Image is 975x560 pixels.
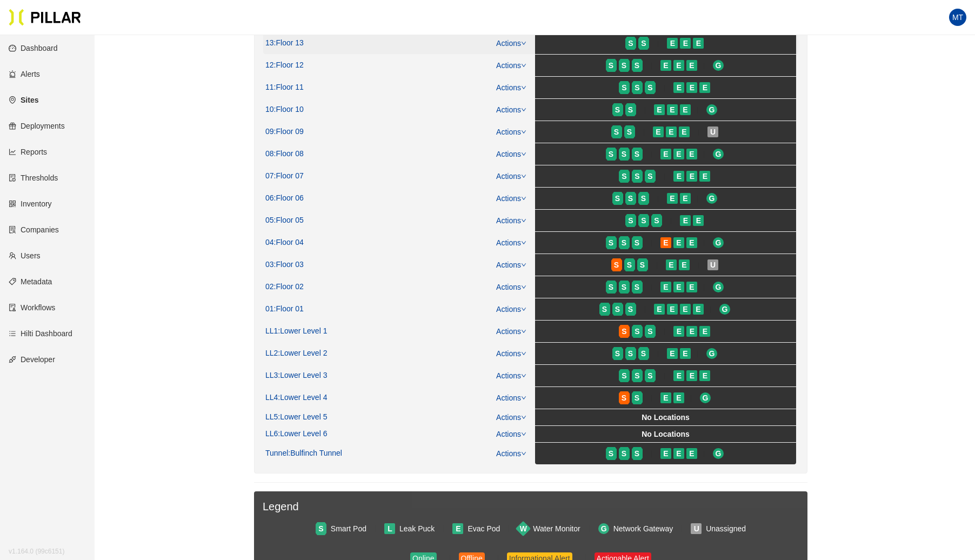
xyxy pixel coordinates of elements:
span: G [716,281,722,293]
span: E [690,170,694,182]
a: Actions [496,327,526,336]
span: S [627,126,632,138]
a: qrcodeInventory [9,199,52,208]
span: S [641,215,646,226]
span: G [716,148,722,160]
div: 10 [265,105,304,115]
span: down [521,85,526,90]
span: S [641,192,646,204]
span: S [318,523,323,535]
a: Actions [496,394,526,402]
span: E [676,392,681,404]
a: Actions [496,39,526,48]
span: down [521,373,526,378]
a: apiDeveloper [9,355,55,364]
a: Actions [496,194,526,203]
a: teamUsers [9,251,41,260]
a: Actions [496,430,526,438]
span: E [663,148,668,160]
span: : Floor 05 [274,216,304,225]
span: S [628,104,633,116]
span: S [609,237,613,249]
div: 03 [265,260,304,270]
span: : Floor 03 [274,260,304,270]
span: S [641,348,646,359]
span: : Lower Level 1 [278,326,327,336]
span: S [627,259,632,271]
div: No Locations [537,428,794,440]
div: 07 [265,171,304,181]
span: E [683,104,687,116]
span: E [683,37,688,49]
span: E [677,325,682,337]
span: E [676,448,681,459]
span: E [456,523,460,535]
div: 02 [265,282,304,292]
span: E [683,348,687,359]
div: 08 [265,149,304,159]
span: S [647,82,652,94]
span: down [521,218,526,223]
span: E [676,281,681,293]
a: solutionCompanies [9,225,59,234]
span: S [614,259,619,271]
div: 11 [265,83,304,92]
span: down [521,41,526,46]
span: : Bulfinch Tunnel [288,449,342,458]
a: Actions [496,128,526,136]
span: E [657,303,662,315]
span: E [656,126,660,138]
span: S [622,392,626,404]
a: Actions [496,216,526,225]
span: S [622,82,626,94]
span: : Floor 01 [274,304,304,314]
span: S [615,303,620,315]
span: E [676,148,681,160]
span: down [521,415,526,420]
span: E [670,37,675,49]
span: : Floor 10 [274,105,304,115]
span: G [709,348,715,359]
span: E [696,303,700,315]
div: 12 [265,61,304,70]
span: E [690,82,694,94]
a: Actions [496,105,526,114]
span: down [521,451,526,456]
span: E [689,237,694,249]
span: S [622,325,626,337]
span: S [622,170,626,182]
a: Actions [496,413,526,422]
span: E [696,215,701,226]
span: E [703,325,707,337]
a: Actions [496,238,526,247]
span: E [682,259,686,271]
span: S [614,126,619,138]
span: S [622,59,626,71]
span: E [663,59,668,71]
a: Actions [496,83,526,92]
span: S [641,37,646,49]
span: U [710,126,716,138]
a: Actions [496,150,526,158]
span: E [689,281,694,293]
span: down [521,395,526,401]
div: Network Gateway [613,523,673,535]
span: down [521,63,526,68]
span: S [628,215,633,226]
a: environmentSites [9,96,38,104]
span: E [689,448,694,459]
div: Unassigned [706,523,746,535]
span: S [622,448,626,459]
span: L [388,523,392,535]
span: S [635,325,639,337]
span: S [602,303,607,315]
span: E [690,325,694,337]
a: Actions [496,61,526,70]
span: G [709,104,715,116]
span: E [683,192,687,204]
div: Leak Puck [399,523,435,535]
span: : Floor 04 [274,238,304,248]
span: E [663,237,668,249]
span: MT [952,9,963,26]
span: S [622,237,626,249]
